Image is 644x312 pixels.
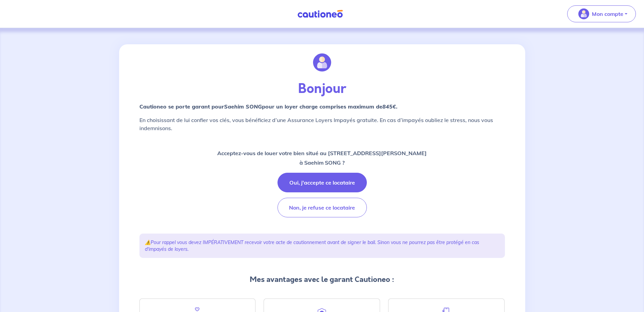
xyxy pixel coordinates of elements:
button: Non, je refuse ce locataire [277,198,367,217]
img: illu_account.svg [313,53,331,72]
strong: Cautioneo se porte garant pour pour un loyer charge comprises maximum de . [139,103,397,110]
p: Acceptez-vous de louer votre bien situé au [STREET_ADDRESS][PERSON_NAME] à Saehim SONG ? [217,148,427,167]
em: Pour rappel vous devez IMPÉRATIVEMENT recevoir votre acte de cautionnement avant de signer le bai... [145,239,479,252]
img: Cautioneo [295,10,346,18]
button: Oui, j'accepte ce locataire [277,173,367,192]
p: Mon compte [592,10,623,18]
p: En choisissant de lui confier vos clés, vous bénéficiez d’une Assurance Loyers Impayés gratuite. ... [139,116,505,132]
img: illu_account_valid_menu.svg [578,8,589,19]
button: illu_account_valid_menu.svgMon compte [567,5,636,22]
em: Saehim SONG [224,103,262,110]
p: ⚠️ [145,239,499,253]
p: Mes avantages avec le garant Cautioneo : [139,274,505,285]
p: Bonjour [139,81,505,97]
em: 845€ [382,103,396,110]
